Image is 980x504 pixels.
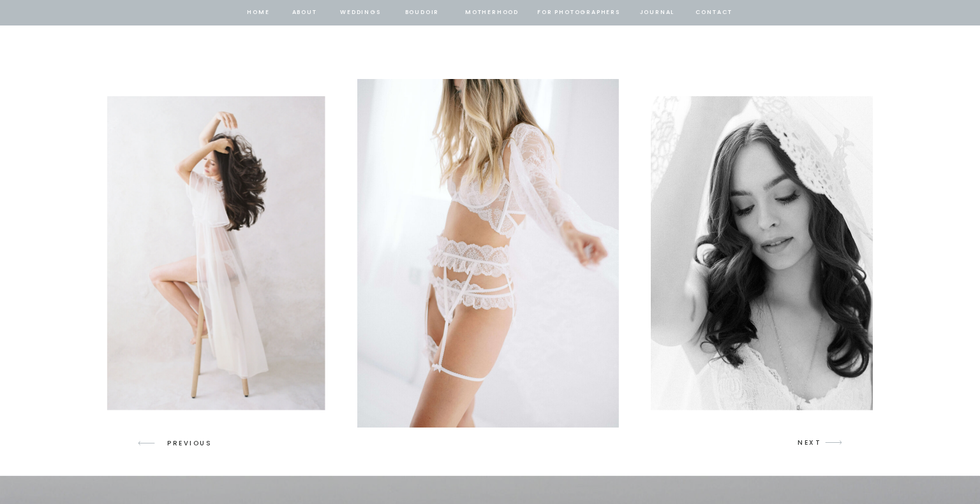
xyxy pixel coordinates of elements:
[167,438,216,449] p: PREVIOUS
[94,96,325,410] img: woman on stool in white sheer robe tosses her hair showcasing seattle boudoir photography by Jacq...
[339,7,382,18] a: Weddings
[537,7,620,18] a: for photographers
[798,437,822,449] p: NEXT
[465,7,518,18] a: Motherhood
[404,7,440,18] a: BOUDOIR
[694,7,734,18] a: contact
[637,7,677,18] a: journal
[246,7,271,18] a: home
[357,79,619,428] img: dynamic movement of woman twirling white robe in white lingerie set for a bridal boudoir session ...
[291,7,318,18] a: about
[651,96,886,410] img: woman holding lace veil looks down in black and white photo by seattle boudoir photographer Jacqu...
